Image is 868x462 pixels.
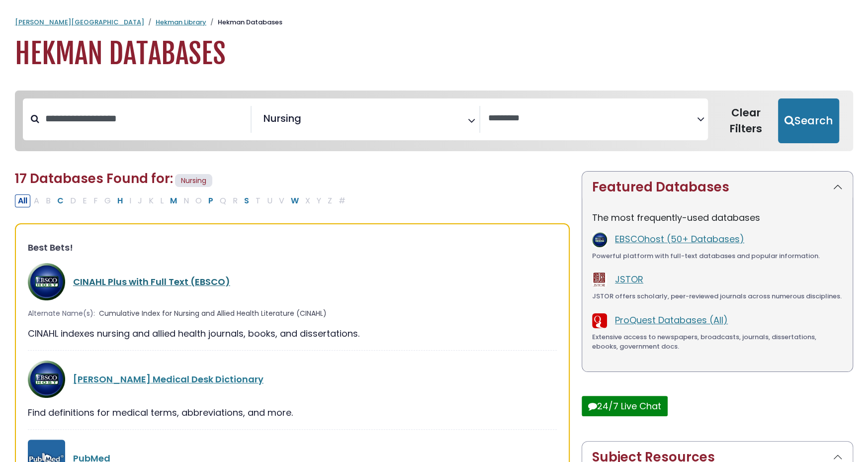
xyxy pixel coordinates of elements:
button: Filter Results M [167,194,180,207]
h1: Hekman Databases [15,37,853,71]
nav: breadcrumb [15,17,853,27]
li: Nursing [260,111,301,126]
h3: Best Bets! [28,242,557,253]
span: 17 Databases Found for: [15,170,173,187]
nav: Search filters [15,91,853,151]
span: Cumulative Index for Nursing and Allied Health Literature (CINAHL) [99,308,327,319]
div: CINAHL indexes nursing and allied health journals, books, and dissertations. [28,327,557,340]
button: Filter Results P [205,194,216,207]
a: EBSCOhost (50+ Databases) [615,233,744,245]
button: Filter Results C [54,194,67,207]
div: Find definitions for medical terms, abbreviations, and more. [28,406,557,419]
a: Hekman Library [156,17,206,27]
button: 24/7 Live Chat [582,396,668,416]
button: Filter Results H [114,194,126,207]
span: Nursing [175,174,212,187]
a: CINAHL Plus with Full Text (EBSCO) [73,276,230,288]
div: Extensive access to newspapers, broadcasts, journals, dissertations, ebooks, government docs. [592,332,843,352]
a: [PERSON_NAME][GEOGRAPHIC_DATA] [15,17,144,27]
a: JSTOR [615,273,643,285]
li: Hekman Databases [206,17,282,27]
span: Nursing [263,111,301,126]
div: JSTOR offers scholarly, peer-reviewed journals across numerous disciplines. [592,291,843,301]
button: Filter Results S [241,194,252,207]
a: ProQuest Databases (All) [615,314,728,326]
div: Powerful platform with full-text databases and popular information. [592,251,843,261]
div: Alpha-list to filter by first letter of database name [15,194,349,206]
button: Featured Databases [582,172,853,203]
p: The most frequently-used databases [592,211,843,224]
button: Submit for Search Results [778,98,839,143]
input: Search database by title or keyword [39,110,251,127]
textarea: Search [488,113,696,124]
button: Clear Filters [714,98,778,143]
span: Alternate Name(s): [28,308,95,319]
button: All [15,194,30,207]
a: [PERSON_NAME] Medical Desk Dictionary [73,373,263,385]
textarea: Search [303,116,310,127]
button: Filter Results W [288,194,302,207]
